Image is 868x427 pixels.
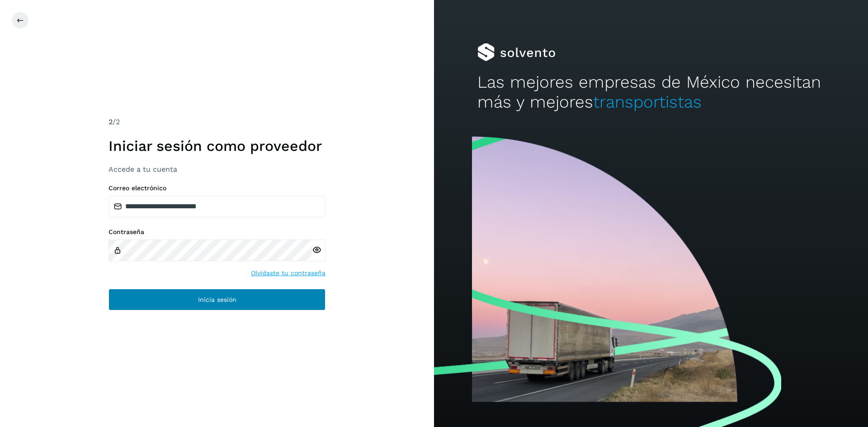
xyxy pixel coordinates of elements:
span: transportistas [593,92,702,112]
label: Contraseña [108,228,325,236]
h2: Las mejores empresas de México necesitan más y mejores [477,72,825,113]
h3: Accede a tu cuenta [108,165,325,174]
div: /2 [108,117,325,127]
span: 2 [108,117,113,126]
h1: Iniciar sesión como proveedor [108,137,325,155]
label: Correo electrónico [108,184,325,192]
button: Inicia sesión [108,289,325,310]
span: Inicia sesión [198,296,236,303]
a: Olvidaste tu contraseña [251,268,325,278]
